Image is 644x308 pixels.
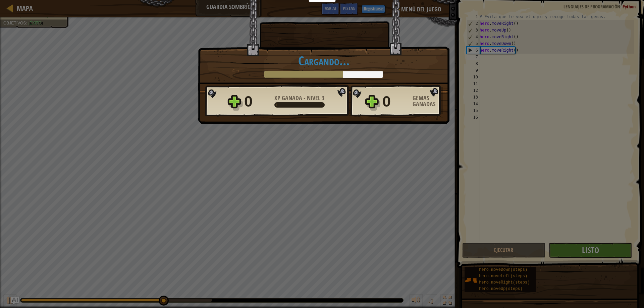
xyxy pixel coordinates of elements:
[322,94,324,102] span: 3
[382,91,409,112] div: 0
[205,54,442,68] h1: Cargando...
[244,91,270,112] div: 0
[413,95,443,107] div: Gemas Ganadas
[274,95,324,101] div: -
[306,94,322,102] span: Nivel
[274,94,304,102] span: XP Ganada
